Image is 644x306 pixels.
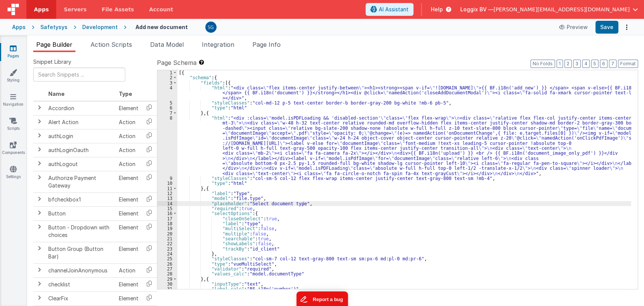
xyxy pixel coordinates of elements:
button: 4 [582,60,590,68]
td: checklist [45,277,116,291]
td: Authorize Payment Gateway [45,171,116,192]
div: 18 [157,221,177,226]
td: ClearFix [45,291,116,305]
td: Element [116,206,141,220]
div: 17 [157,216,177,221]
td: authLoginOauth [45,143,116,157]
div: 7 [157,111,177,115]
span: AI Assistant [379,6,409,13]
div: 5 [157,100,177,105]
div: 11 [157,186,177,191]
span: Page Schema [157,58,197,67]
td: authLogout [45,157,116,171]
td: Element [116,291,141,305]
input: Search Snippets ... [33,68,125,81]
button: Preview [555,21,592,33]
td: Element [116,192,141,206]
td: Accordion [45,101,116,115]
div: 31 [157,286,177,291]
button: Save [595,21,618,34]
div: 2 [157,75,177,80]
div: 20 [157,231,177,236]
span: Apps [34,6,49,13]
span: Type [119,91,132,97]
button: 2 [564,60,572,68]
button: 6 [600,60,607,68]
div: Safetysys [40,23,68,31]
div: 6 [157,105,177,110]
td: Button - Dropdown with choices [45,220,116,242]
td: channelJoinAnonymous [45,263,116,277]
div: 19 [157,226,177,231]
div: 1 [157,70,177,75]
div: 4 [157,85,177,100]
div: 30 [157,281,177,286]
button: Format [618,60,638,68]
td: Action [116,157,141,171]
button: Options [621,22,632,32]
td: Action [116,129,141,143]
span: Name [48,91,65,97]
h4: Add new document [135,24,188,30]
div: 25 [157,256,177,261]
div: 23 [157,246,177,251]
span: [PERSON_NAME][EMAIL_ADDRESS][DOMAIN_NAME] [493,6,630,13]
td: Element [116,101,141,115]
div: Development [82,23,118,31]
div: 28 [157,271,177,276]
span: Help [431,6,443,13]
div: 9 [157,176,177,181]
button: Loggix BV — [PERSON_NAME][EMAIL_ADDRESS][DOMAIN_NAME] [460,6,638,13]
div: 14 [157,201,177,206]
span: Integration [202,41,234,48]
div: 22 [157,241,177,246]
div: 27 [157,266,177,271]
button: 7 [609,60,616,68]
td: Action [116,143,141,157]
td: bfcheckbox1 [45,192,116,206]
td: Element [116,242,141,263]
span: Data Model [150,41,184,48]
div: 10 [157,181,177,186]
td: Action [116,263,141,277]
img: 385c22c1e7ebf23f884cbf6fb2c72b80 [206,22,216,32]
div: 21 [157,236,177,241]
span: Snippet Library [33,58,71,66]
td: Button Group (Button Bar) [45,242,116,263]
td: Element [116,277,141,291]
span: File Assets [102,6,134,13]
button: AI Assistant [366,3,413,16]
div: 29 [157,277,177,281]
div: 16 [157,211,177,216]
td: Alert Action [45,115,116,129]
td: Button [45,206,116,220]
div: 8 [157,115,177,176]
div: 24 [157,251,177,256]
button: 3 [573,60,581,68]
button: No Folds [530,60,555,68]
div: 12 [157,191,177,196]
button: 1 [556,60,563,68]
button: 5 [591,60,598,68]
span: Loggix BV — [460,6,493,13]
span: Page Info [252,41,281,48]
span: Page Builder [36,41,72,48]
div: Apps [12,23,26,31]
td: authLogin [45,129,116,143]
span: Servers [64,6,86,13]
div: 13 [157,196,177,201]
div: 15 [157,206,177,211]
td: Action [116,115,141,129]
div: 3 [157,80,177,85]
td: Element [116,220,141,242]
td: Element [116,171,141,192]
span: Action Scripts [91,41,132,48]
div: 26 [157,261,177,266]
